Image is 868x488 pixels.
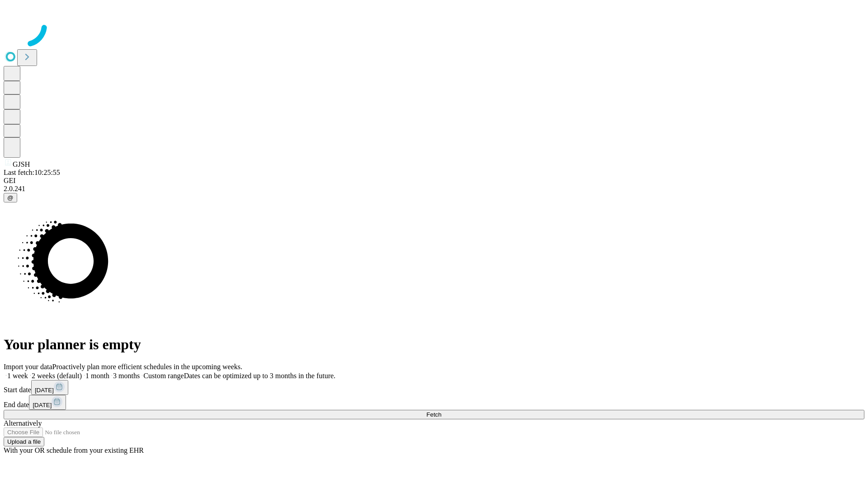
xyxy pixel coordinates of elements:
[31,380,68,395] button: [DATE]
[32,372,82,380] span: 2 weeks (default)
[4,193,17,202] button: @
[29,395,66,410] button: [DATE]
[4,419,42,427] span: Alternatively
[426,411,441,418] span: Fetch
[33,402,52,408] span: [DATE]
[4,363,52,371] span: Import your data
[7,372,28,380] span: 1 week
[4,410,864,419] button: Fetch
[4,336,864,353] h1: Your planner is empty
[113,372,140,380] span: 3 months
[4,446,144,454] span: With your OR schedule from your existing EHR
[4,177,864,185] div: GEI
[13,160,30,168] span: GJSH
[35,387,54,394] span: [DATE]
[4,395,864,410] div: End date
[4,169,60,176] span: Last fetch: 10:25:55
[7,194,14,201] span: @
[4,380,864,395] div: Start date
[4,437,44,446] button: Upload a file
[4,185,864,193] div: 2.0.241
[143,372,184,380] span: Custom range
[184,372,335,380] span: Dates can be optimized up to 3 months in the future.
[85,372,109,380] span: 1 month
[52,363,242,371] span: Proactively plan more efficient schedules in the upcoming weeks.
